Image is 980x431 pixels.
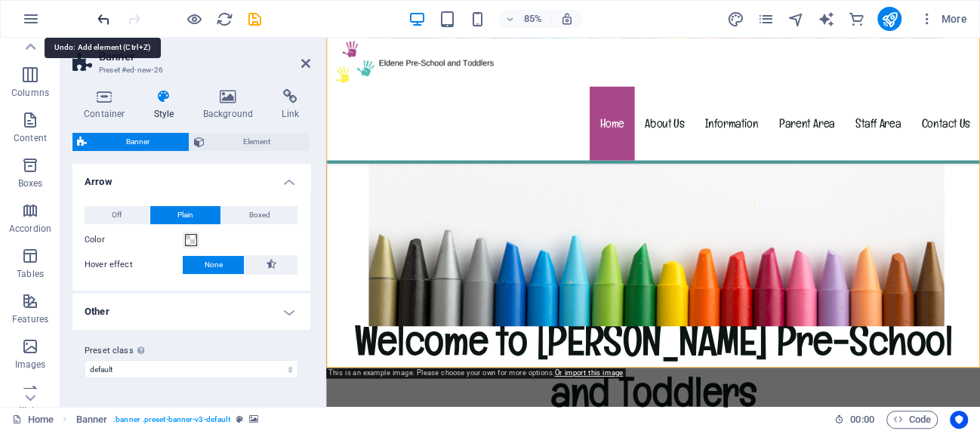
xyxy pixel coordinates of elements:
[554,369,623,377] a: Or import this image
[15,359,46,371] p: Images
[850,411,874,429] span: 00 00
[216,11,233,28] i: Reload page
[236,415,243,423] i: This element is a customizable preset
[726,11,744,28] i: Design (Ctrl+Alt+Y)
[99,63,280,77] h3: Preset #ed-new-26
[920,11,967,26] span: More
[325,368,625,379] div: This is an example image. Please choose your own for more options.
[205,256,223,274] span: None
[72,294,310,330] h4: Other
[249,415,258,423] i: This element contains a background
[12,313,48,325] p: Features
[85,342,298,360] label: Preset class
[85,256,183,274] label: Hover effect
[877,7,901,31] button: publish
[221,206,297,224] button: Boxed
[847,11,864,28] i: Commerce
[72,164,310,191] h4: Arrow
[192,89,271,121] h4: Background
[245,10,263,28] button: save
[177,206,193,224] span: Plain
[521,10,545,28] h6: 85%
[950,411,968,429] button: Usercentrics
[183,256,244,274] button: None
[143,89,192,121] h4: Style
[91,133,184,151] span: Banner
[209,133,306,151] span: Element
[76,411,108,429] span: Click to select. Double-click to edit
[498,10,552,28] button: 85%
[787,10,805,28] button: navigator
[757,10,775,28] button: pages
[886,411,938,429] button: Code
[99,50,310,63] h2: Banner
[190,133,310,151] button: Element
[817,11,834,28] i: AI Writer
[11,87,49,99] p: Columns
[817,10,835,28] button: text_generator
[246,11,263,28] i: Save (Ctrl+S)
[9,223,51,235] p: Accordion
[72,133,189,151] button: Banner
[215,10,233,28] button: reload
[726,10,744,28] button: design
[249,206,270,224] span: Boxed
[94,10,112,28] button: undo
[914,7,973,31] button: More
[893,411,931,429] span: Code
[14,132,47,144] p: Content
[18,177,43,189] p: Boxes
[17,268,44,280] p: Tables
[847,10,865,28] button: commerce
[757,11,774,28] i: Pages (Ctrl+Alt+S)
[185,10,203,28] button: Click here to leave preview mode and continue editing
[880,11,898,28] i: Publish
[861,414,863,425] span: :
[85,206,149,224] button: Off
[834,411,874,429] h6: Session time
[150,206,221,224] button: Plain
[787,11,804,28] i: Navigator
[560,12,574,26] i: On resize automatically adjust zoom level to fit chosen device.
[270,89,310,121] h4: Link
[113,411,230,429] span: . banner .preset-banner-v3-default
[85,231,183,249] label: Color
[76,411,259,429] nav: breadcrumb
[72,89,143,121] h4: Container
[12,411,54,429] a: Click to cancel selection. Double-click to open Pages
[112,206,122,224] span: Off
